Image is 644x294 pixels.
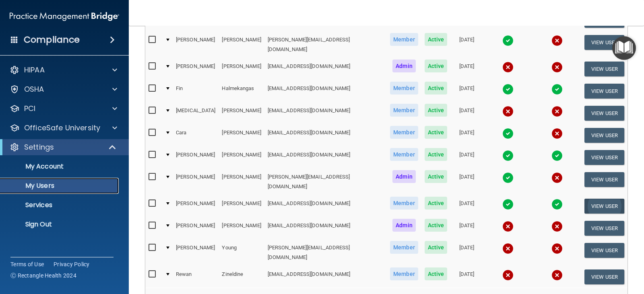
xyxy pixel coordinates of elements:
td: [EMAIL_ADDRESS][DOMAIN_NAME] [264,266,387,288]
td: [PERSON_NAME] [219,58,264,80]
p: HIPAA [24,65,45,75]
p: My Account [5,162,115,171]
p: PCI [24,104,35,113]
td: [PERSON_NAME] [219,217,264,239]
img: cross.ca9f0e7f.svg [502,62,514,73]
td: [DATE] [450,102,483,124]
button: Open Resource Center [612,36,636,60]
p: Services [5,201,115,209]
span: Ⓒ Rectangle Health 2024 [10,271,76,280]
td: [DATE] [450,239,483,266]
span: Active [425,241,448,254]
span: Member [390,148,418,161]
img: cross.ca9f0e7f.svg [551,106,563,117]
a: Settings [10,142,117,152]
p: Settings [24,142,54,152]
td: [DATE] [450,217,483,239]
td: [PERSON_NAME] [173,31,219,58]
td: [DATE] [450,58,483,80]
td: [MEDICAL_DATA] [173,102,219,124]
td: Rewan [173,266,219,288]
img: cross.ca9f0e7f.svg [551,62,563,73]
td: [EMAIL_ADDRESS][DOMAIN_NAME] [264,124,387,146]
td: [DATE] [450,195,483,217]
td: [PERSON_NAME][EMAIL_ADDRESS][DOMAIN_NAME] [264,239,387,266]
img: cross.ca9f0e7f.svg [551,269,563,281]
p: Sign Out [5,220,115,228]
span: Active [425,267,448,280]
span: Active [425,60,448,72]
img: tick.e7d51cea.svg [502,150,514,161]
td: [DATE] [450,31,483,58]
td: [DATE] [450,169,483,195]
td: [EMAIL_ADDRESS][DOMAIN_NAME] [264,58,387,80]
td: [EMAIL_ADDRESS][DOMAIN_NAME] [264,195,387,217]
img: tick.e7d51cea.svg [502,84,514,95]
span: Active [425,33,448,46]
button: View User [584,84,624,99]
td: [PERSON_NAME] [173,239,219,266]
button: View User [584,128,624,143]
button: View User [584,150,624,165]
td: [PERSON_NAME] [219,124,264,146]
span: Active [425,104,448,117]
a: Privacy Policy [54,260,90,268]
span: Active [425,219,448,232]
button: View User [584,269,624,284]
td: [DATE] [450,80,483,102]
img: cross.ca9f0e7f.svg [502,221,514,232]
img: tick.e7d51cea.svg [502,35,514,46]
td: [PERSON_NAME] [219,102,264,124]
a: OfficeSafe University [10,123,117,133]
td: [PERSON_NAME] [219,146,264,169]
img: cross.ca9f0e7f.svg [551,221,563,232]
img: tick.e7d51cea.svg [502,199,514,210]
td: Young [219,239,264,266]
td: [EMAIL_ADDRESS][DOMAIN_NAME] [264,146,387,169]
img: cross.ca9f0e7f.svg [502,243,514,254]
button: View User [584,62,624,76]
iframe: Drift Widget Chat Controller [505,241,634,273]
a: PCI [10,104,117,113]
img: cross.ca9f0e7f.svg [551,128,563,139]
td: [PERSON_NAME] [173,195,219,217]
a: OSHA [10,84,117,94]
td: [DATE] [450,124,483,146]
span: Member [390,197,418,210]
td: [EMAIL_ADDRESS][DOMAIN_NAME] [264,102,387,124]
p: OfficeSafe University [24,123,100,133]
span: Admin [392,219,416,232]
button: View User [584,221,624,236]
td: [PERSON_NAME][EMAIL_ADDRESS][DOMAIN_NAME] [264,31,387,58]
img: tick.e7d51cea.svg [551,84,563,95]
img: tick.e7d51cea.svg [551,199,563,210]
td: [PERSON_NAME] [173,146,219,169]
td: Cara [173,124,219,146]
button: View User [584,106,624,121]
td: Zineldine [219,266,264,288]
button: View User [584,172,624,187]
img: cross.ca9f0e7f.svg [502,269,514,281]
img: cross.ca9f0e7f.svg [502,106,514,117]
span: Member [390,241,418,254]
td: [PERSON_NAME] [173,58,219,80]
td: [PERSON_NAME] [219,31,264,58]
a: Terms of Use [10,260,44,268]
span: Member [390,104,418,117]
h4: Compliance [24,34,80,45]
p: OSHA [24,84,44,94]
img: tick.e7d51cea.svg [551,150,563,161]
span: Active [425,170,448,183]
img: tick.e7d51cea.svg [502,172,514,183]
img: tick.e7d51cea.svg [502,128,514,139]
td: [PERSON_NAME] [219,195,264,217]
span: Member [390,267,418,280]
span: Member [390,33,418,46]
td: [PERSON_NAME] [173,169,219,195]
p: My Users [5,182,115,190]
td: Halmekangas [219,80,264,102]
td: [PERSON_NAME][EMAIL_ADDRESS][DOMAIN_NAME] [264,169,387,195]
a: HIPAA [10,65,117,75]
span: Member [390,82,418,95]
td: [DATE] [450,146,483,169]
